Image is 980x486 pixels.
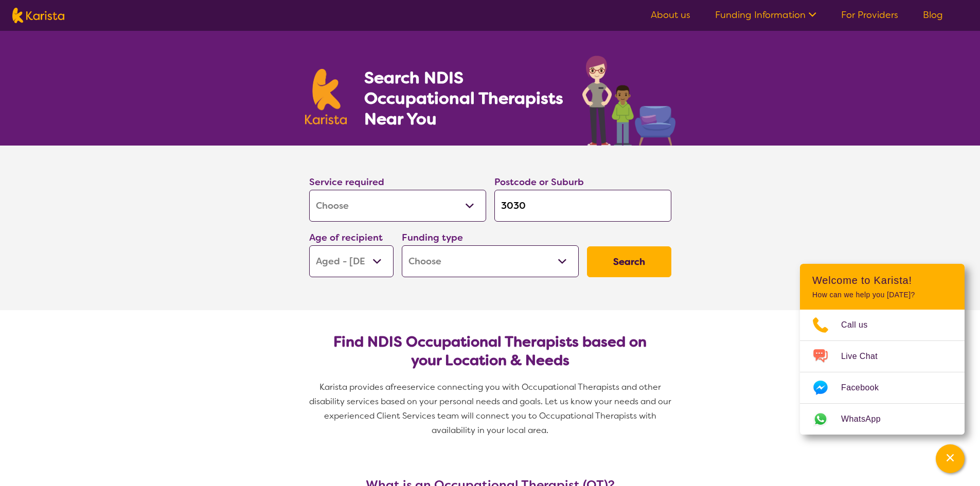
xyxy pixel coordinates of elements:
[936,444,965,473] button: Channel Menu
[494,176,584,188] label: Postcode or Suburb
[309,176,384,188] label: Service required
[923,9,943,21] a: Blog
[841,411,893,427] span: WhatsApp
[800,404,965,435] a: Web link opens in a new tab.
[651,9,690,21] a: About us
[390,382,407,392] span: free
[317,333,663,370] h2: Find NDIS Occupational Therapists based on your Location & Needs
[841,317,880,333] span: Call us
[305,69,347,124] img: Karista logo
[494,190,671,222] input: Type
[812,291,952,299] p: How can we help you [DATE]?
[841,380,891,395] span: Facebook
[12,8,64,23] img: Karista logo
[319,382,390,392] span: Karista provides a
[309,382,673,436] span: service connecting you with Occupational Therapists and other disability services based on your p...
[841,9,898,21] a: For Providers
[587,246,671,277] button: Search
[841,349,890,364] span: Live Chat
[800,264,965,435] div: Channel Menu
[309,231,383,244] label: Age of recipient
[715,9,816,21] a: Funding Information
[364,67,564,129] h1: Search NDIS Occupational Therapists Near You
[402,231,463,244] label: Funding type
[812,274,952,286] h2: Welcome to Karista!
[800,310,965,435] ul: Choose channel
[582,56,675,146] img: occupational-therapy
